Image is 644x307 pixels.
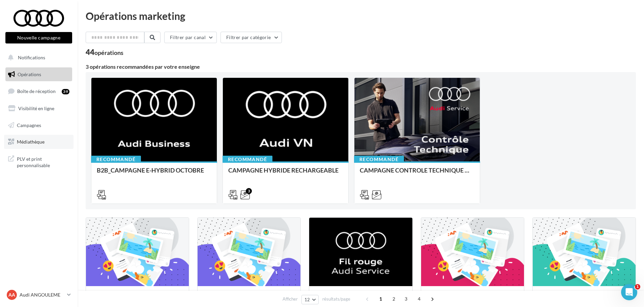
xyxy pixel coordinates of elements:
div: 39 [62,89,69,94]
button: Filtrer par canal [164,32,217,43]
a: Campagnes [4,118,74,132]
a: Opérations [4,67,74,82]
div: 3 [246,188,252,194]
span: 12 [304,297,310,302]
span: 3 [401,294,411,304]
span: Opérations [18,71,41,77]
span: résultats/page [322,296,350,302]
div: Recommandé [354,156,404,163]
div: B2B_CAMPAGNE E-HYBRID OCTOBRE [97,167,211,180]
span: Afficher [283,296,298,302]
p: Audi ANGOULEME [20,291,64,298]
div: Recommandé [91,156,141,163]
span: PLV et print personnalisable [17,154,69,169]
span: AA [8,291,15,298]
span: Boîte de réception [17,88,56,94]
button: 12 [301,295,319,304]
button: Filtrer par catégorie [221,32,282,43]
a: Boîte de réception39 [4,84,74,98]
span: Campagnes [17,122,41,128]
div: 3 opérations recommandées par votre enseigne [86,64,636,69]
div: opérations [94,50,123,56]
span: Visibilité en ligne [18,105,54,111]
div: 44 [86,49,123,56]
a: Médiathèque [4,135,74,149]
div: Recommandé [223,156,272,163]
button: Nouvelle campagne [5,32,72,43]
button: Notifications [4,51,71,65]
span: 4 [414,294,425,304]
a: PLV et print personnalisable [4,152,74,172]
div: Opérations marketing [86,11,636,21]
span: Notifications [18,55,45,60]
span: 1 [375,294,386,304]
a: AA Audi ANGOULEME [5,288,72,301]
iframe: Intercom live chat [621,284,637,300]
div: CAMPAGNE CONTROLE TECHNIQUE 25€ OCTOBRE [360,167,474,180]
span: Médiathèque [17,139,45,145]
a: Visibilité en ligne [4,101,74,116]
span: 2 [388,294,399,304]
div: CAMPAGNE HYBRIDE RECHARGEABLE [228,167,343,180]
span: 1 [635,284,640,289]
